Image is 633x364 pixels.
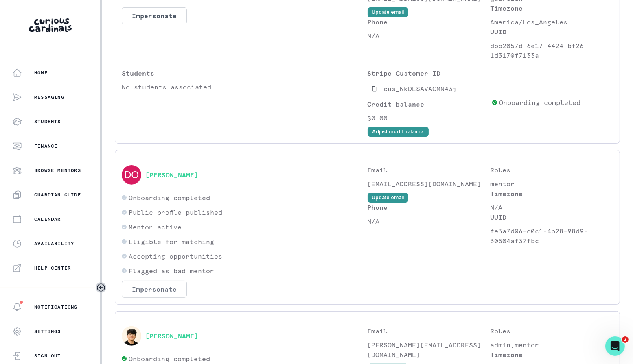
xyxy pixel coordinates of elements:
[368,179,491,189] p: [EMAIL_ADDRESS][DOMAIN_NAME]
[29,18,72,32] img: Curious Cardinals Logo
[368,203,491,212] p: Phone
[490,41,613,60] p: dbb2057d-6e17-4424-bf26-1d3170f7133a
[145,171,198,179] button: [PERSON_NAME]
[490,3,613,13] p: Timezone
[34,353,61,359] p: Sign Out
[490,165,613,175] p: Roles
[368,82,381,95] button: Copied to clipboard
[129,193,210,203] p: Onboarding completed
[34,328,61,335] p: Settings
[122,68,368,78] p: Students
[122,82,368,92] p: No students associated.
[368,326,491,336] p: Email
[145,332,198,340] button: [PERSON_NAME]
[490,212,613,222] p: UUID
[129,222,182,232] p: Mentor active
[34,265,71,271] p: Help Center
[34,304,78,310] p: Notifications
[34,118,61,125] p: Students
[96,282,106,293] button: Toggle sidebar
[605,336,625,356] iframe: Intercom live chat
[368,17,491,27] p: Phone
[368,31,491,41] p: N/A
[122,281,187,298] button: Impersonate
[368,340,491,360] p: [PERSON_NAME][EMAIL_ADDRESS][DOMAIN_NAME]
[129,266,214,276] p: Flagged as bad mentor
[490,17,613,27] p: America/Los_Angeles
[499,98,580,107] p: Onboarding completed
[622,336,629,343] span: 2
[368,7,408,17] button: Update email
[368,216,491,226] p: N/A
[490,179,613,189] p: mentor
[490,326,613,336] p: Roles
[129,251,222,261] p: Accepting opportunities
[122,165,141,185] img: svg
[34,143,57,149] p: Finance
[368,127,429,137] button: Adjust credit balance
[490,27,613,37] p: UUID
[490,340,613,350] p: admin,mentor
[129,237,214,246] p: Eligible for matching
[34,167,81,174] p: Browse Mentors
[490,189,613,198] p: Timezone
[129,207,222,217] p: Public profile published
[368,193,408,203] button: Update email
[122,7,187,24] button: Impersonate
[490,203,613,212] p: N/A
[34,94,64,100] p: Messaging
[129,354,210,364] p: Onboarding completed
[34,192,81,198] p: Guardian Guide
[34,240,74,247] p: Availability
[490,226,613,246] p: fe3a7d06-d0c1-4b28-98d9-30504af37fbc
[368,165,491,175] p: Email
[34,70,48,76] p: Home
[368,68,488,78] p: Stripe Customer ID
[368,99,488,109] p: Credit balance
[368,113,488,123] p: $0.00
[490,350,613,360] p: Timezone
[384,84,457,94] p: cus_NkDLSAVACMN43j
[34,216,61,222] p: Calendar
